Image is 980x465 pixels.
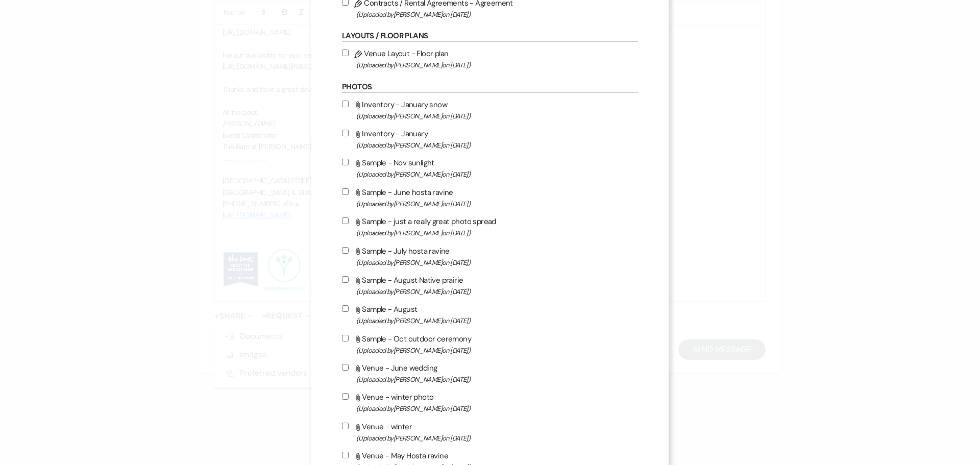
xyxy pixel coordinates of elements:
span: (Uploaded by [PERSON_NAME] on [DATE] ) [356,286,638,298]
span: (Uploaded by [PERSON_NAME] on [DATE] ) [356,374,638,385]
label: Inventory - January snow [342,98,638,122]
input: Inventory - January(Uploaded by[PERSON_NAME]on [DATE]) [342,130,349,136]
span: (Uploaded by [PERSON_NAME] on [DATE] ) [356,345,638,356]
span: (Uploaded by [PERSON_NAME] on [DATE] ) [356,315,638,327]
input: Venue - winter(Uploaded by[PERSON_NAME]on [DATE]) [342,423,349,429]
span: (Uploaded by [PERSON_NAME] on [DATE] ) [356,139,638,151]
span: (Uploaded by [PERSON_NAME] on [DATE] ) [356,403,638,414]
input: Sample - August Native prairie(Uploaded by[PERSON_NAME]on [DATE]) [342,276,349,283]
span: (Uploaded by [PERSON_NAME] on [DATE] ) [356,227,638,239]
input: Sample - just a really great photo spread(Uploaded by[PERSON_NAME]on [DATE]) [342,217,349,224]
span: (Uploaded by [PERSON_NAME] on [DATE] ) [356,168,638,180]
label: Inventory - January [342,127,638,151]
label: Sample - June hosta ravine [342,186,638,210]
input: Venue - May Hosta ravine(Uploaded by[PERSON_NAME]on [DATE]) [342,452,349,458]
input: Venue - June wedding(Uploaded by[PERSON_NAME]on [DATE]) [342,364,349,371]
label: Sample - just a really great photo spread [342,215,638,239]
label: Venue Layout - Floor plan [342,47,638,71]
input: Sample - June hosta ravine(Uploaded by[PERSON_NAME]on [DATE]) [342,188,349,195]
label: Sample - July hosta ravine [342,244,638,268]
h6: Photos [342,82,638,93]
input: Venue - winter photo(Uploaded by[PERSON_NAME]on [DATE]) [342,393,349,400]
input: Inventory - January snow(Uploaded by[PERSON_NAME]on [DATE]) [342,101,349,107]
input: Sample - Nov sunlight(Uploaded by[PERSON_NAME]on [DATE]) [342,159,349,165]
input: Venue Layout - Floor plan(Uploaded by[PERSON_NAME]on [DATE]) [342,50,349,56]
input: Sample - July hosta ravine(Uploaded by[PERSON_NAME]on [DATE]) [342,247,349,254]
span: (Uploaded by [PERSON_NAME] on [DATE] ) [356,198,638,210]
span: (Uploaded by [PERSON_NAME] on [DATE] ) [356,432,638,444]
span: (Uploaded by [PERSON_NAME] on [DATE] ) [356,257,638,268]
label: Sample - August [342,303,638,327]
label: Venue - winter photo [342,390,638,414]
input: Sample - August(Uploaded by[PERSON_NAME]on [DATE]) [342,305,349,312]
h6: Layouts / Floor Plans [342,31,638,42]
span: (Uploaded by [PERSON_NAME] on [DATE] ) [356,59,638,71]
span: (Uploaded by [PERSON_NAME] on [DATE] ) [356,110,638,122]
label: Sample - Oct outdoor ceremony [342,332,638,356]
label: Venue - June wedding [342,361,638,385]
label: Venue - winter [342,420,638,444]
input: Sample - Oct outdoor ceremony(Uploaded by[PERSON_NAME]on [DATE]) [342,335,349,341]
span: (Uploaded by [PERSON_NAME] on [DATE] ) [356,9,638,20]
label: Sample - August Native prairie [342,274,638,298]
label: Sample - Nov sunlight [342,156,638,180]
